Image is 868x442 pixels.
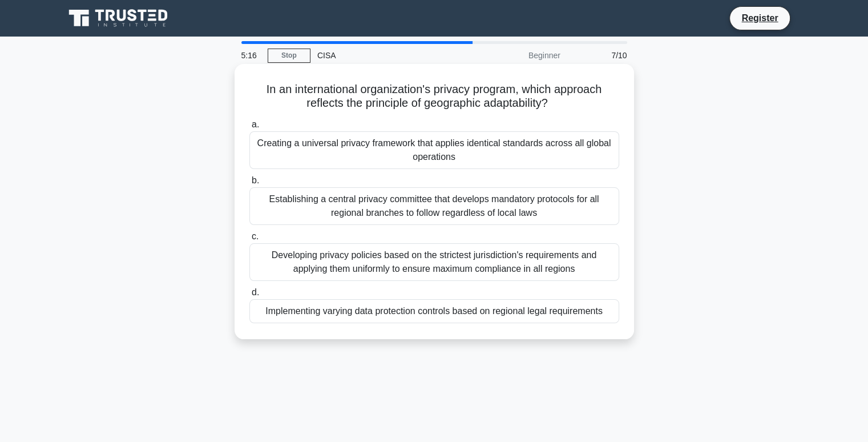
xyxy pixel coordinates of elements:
span: a. [252,119,259,129]
div: Developing privacy policies based on the strictest jurisdiction's requirements and applying them ... [249,243,619,281]
div: 5:16 [235,44,268,67]
div: 7/10 [567,44,634,67]
div: Beginner [467,44,567,67]
h5: In an international organization's privacy program, which approach reflects the principle of geog... [248,82,620,111]
a: Register [734,11,785,25]
div: Implementing varying data protection controls based on regional legal requirements [249,299,619,323]
div: CISA [310,44,467,67]
span: d. [252,287,259,297]
div: Establishing a central privacy committee that develops mandatory protocols for all regional branc... [249,187,619,225]
a: Stop [268,49,310,63]
div: Creating a universal privacy framework that applies identical standards across all global operations [249,131,619,169]
span: b. [252,175,259,185]
span: c. [252,231,259,241]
